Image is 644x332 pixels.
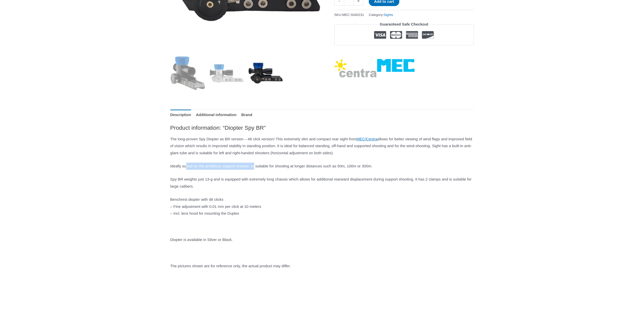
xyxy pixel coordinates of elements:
p: Benchrest diopter with 48 clicks – Fine adjustment with 0.01 mm per click at 10 meters – Incl. le... [170,196,474,217]
a: Brand [241,109,252,120]
a: Centra [334,59,377,80]
a: Additional information [196,109,236,120]
a: Sights [384,13,393,17]
legend: Guaranteed Safe Checkout [378,21,430,28]
p: Spy BR weights just 13-g and is equipped with extremely long chassis which allows for additional ... [170,176,474,190]
a: Description [170,109,191,120]
span: Category: [369,12,393,18]
iframe: Customer reviews powered by Trustpilot [334,49,474,55]
span: SKU: [334,12,364,18]
img: Diopter Spy BR - Image 2 [209,55,244,91]
a: MEC [377,59,414,80]
p: Diopter is available in Silver or Black. [170,236,474,243]
img: Diopter Spy BR - Image 3 [248,55,283,91]
p: The long-proven Spy Diopter as BR version – 48 click version! This extremely slim and compact rea... [170,136,474,157]
span: MEC.5040231 [342,13,364,17]
img: Diopter Spy BR [170,55,205,91]
p: Ideally suited for the ambitious support shooter, or suitable for shooting at longer distances su... [170,163,474,170]
h2: Product information: “Diopter Spy BR” [170,124,474,131]
a: MEC/Centra [356,137,377,141]
p: The pictures shown are for reference only, the actual product may differ. [170,262,474,270]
